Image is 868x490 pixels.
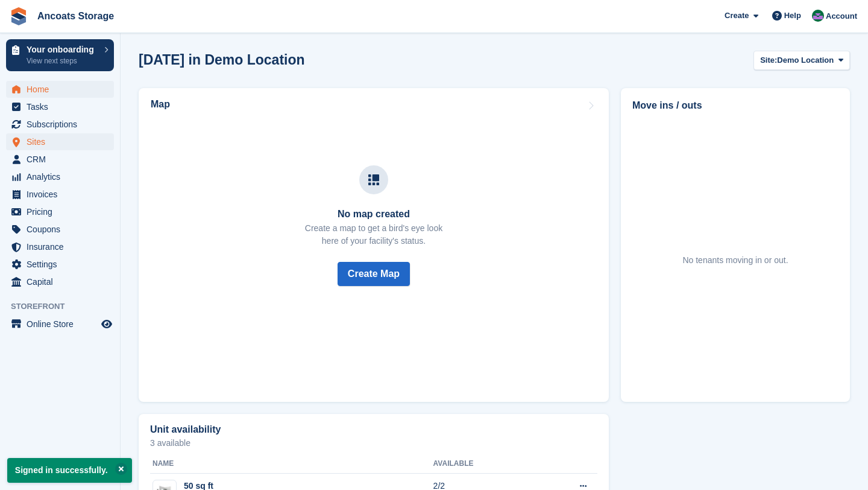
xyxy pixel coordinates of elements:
[33,6,119,26] a: Ancoats Storage
[6,238,114,255] a: menu
[27,316,99,332] span: Online Store
[7,458,132,483] p: Signed in successfully.
[777,54,834,66] span: Demo Location
[150,454,433,474] th: Name
[368,174,379,185] img: map-icn-33ee37083ee616e46c38cad1a60f524a97daa1e2b2c8c0bc3eb3415660979fc1.svg
[27,238,99,255] span: Insurance
[338,262,410,286] button: Create Map
[27,56,98,66] p: View next steps
[139,52,305,68] h2: [DATE] in Demo Location
[27,186,99,203] span: Invoices
[6,168,114,185] a: menu
[6,186,114,203] a: menu
[151,99,170,110] h2: Map
[682,254,788,267] div: No tenants moving in or out.
[27,45,98,54] p: Your onboarding
[27,98,99,115] span: Tasks
[6,316,114,332] a: menu
[6,116,114,133] a: menu
[27,116,99,133] span: Subscriptions
[305,222,442,247] p: Create a map to get a bird's eye look here of your facility's status.
[10,7,28,25] img: stora-icon-8386f47178a22dfd0bd8f6a31ec36ba5ce8667c1dd55bd0f319d3a0aa187defe.svg
[725,10,749,22] span: Create
[150,424,221,435] h2: Unit availability
[27,133,99,150] span: Sites
[632,98,838,113] h2: Move ins / outs
[27,168,99,185] span: Analytics
[27,151,99,168] span: CRM
[305,209,442,220] h3: No map created
[11,301,120,313] span: Storefront
[150,439,597,447] p: 3 available
[6,221,114,238] a: menu
[6,273,114,290] a: menu
[6,39,114,71] a: Your onboarding View next steps
[6,133,114,150] a: menu
[27,221,99,238] span: Coupons
[6,98,114,115] a: menu
[784,10,801,22] span: Help
[27,273,99,290] span: Capital
[6,81,114,98] a: menu
[6,203,114,220] a: menu
[6,151,114,168] a: menu
[826,10,857,22] span: Account
[6,256,114,273] a: menu
[99,317,114,331] a: Preview store
[753,51,850,71] button: Site: Demo Location
[139,88,609,402] a: Map No map created Create a map to get a bird's eye lookhere of your facility's status. Create Map
[27,81,99,98] span: Home
[27,256,99,273] span: Settings
[27,203,99,220] span: Pricing
[433,454,535,474] th: Available
[760,54,777,66] span: Site:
